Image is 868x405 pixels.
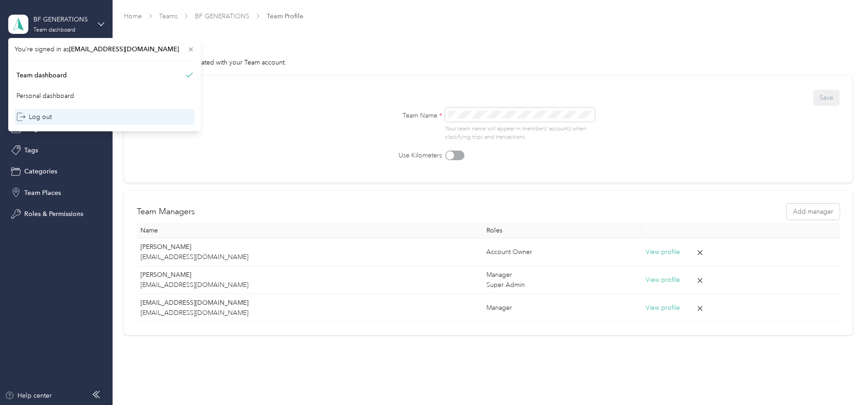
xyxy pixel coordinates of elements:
[15,44,194,54] span: You’re signed in as
[140,308,479,318] p: [EMAIL_ADDRESS][DOMAIN_NAME]
[483,223,642,238] th: Roles
[140,242,479,252] p: [PERSON_NAME]
[646,303,680,313] button: View profile
[69,45,179,53] span: [EMAIL_ADDRESS][DOMAIN_NAME]
[486,280,638,290] div: Super Admin
[646,247,680,257] button: View profile
[787,204,840,220] button: Add manager
[16,112,52,122] div: Log out
[159,12,178,20] a: Teams
[16,91,74,101] div: Personal dashboard
[33,15,91,24] div: BF GENERATIONS
[24,146,38,155] span: Tags
[817,354,868,405] iframe: Everlance-gr Chat Button Frame
[33,27,75,33] div: Team dashboard
[124,12,142,20] a: Home
[5,391,52,400] button: Help center
[124,58,852,67] div: Manage information associated with your Team account.
[140,270,479,280] p: [PERSON_NAME]
[24,167,57,176] span: Categories
[137,205,195,218] h2: Team Managers
[140,280,479,290] p: [EMAIL_ADDRESS][DOMAIN_NAME]
[646,275,680,285] button: View profile
[486,303,638,313] div: Manager
[195,12,249,20] a: BF GENERATIONS
[140,252,479,262] p: [EMAIL_ADDRESS][DOMAIN_NAME]
[140,298,479,308] p: [EMAIL_ADDRESS][DOMAIN_NAME]
[24,209,83,219] span: Roles & Permissions
[486,247,638,257] div: Account Owner
[360,151,442,160] label: Use Kilometers
[445,125,595,141] p: Your team name will appear in members’ accounts when classifying trips and transactions.
[16,70,67,80] div: Team dashboard
[486,270,638,280] div: Manager
[267,11,303,21] span: Team Profile
[24,188,61,198] span: Team Places
[137,223,483,238] th: Name
[360,111,442,120] label: Team Name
